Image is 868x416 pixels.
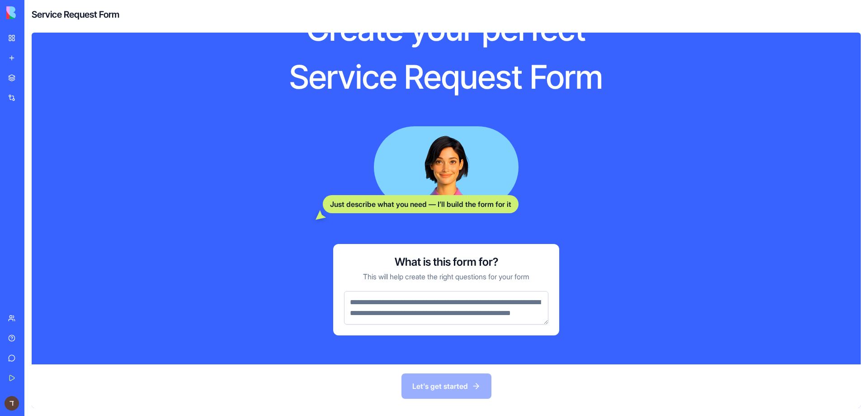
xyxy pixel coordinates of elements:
[5,396,19,411] img: ACg8ocK6-HCFhYZYZXS4j9vxc9fvCo-snIC4PGomg_KXjjGNFaHNxw=s96-c
[32,8,119,21] h4: Service Request Form
[363,271,529,282] p: This will help create the right questions for your form
[244,57,649,97] h1: Service Request Form
[6,6,62,19] img: logo
[323,195,519,213] div: Just describe what you need — I’ll build the form for it
[395,255,498,269] h3: What is this form for?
